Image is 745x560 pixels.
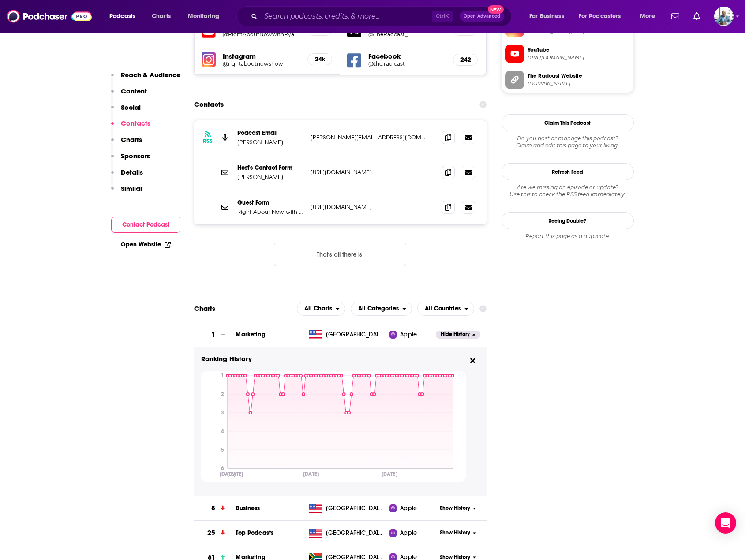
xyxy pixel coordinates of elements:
a: Charts [146,9,176,23]
span: All Countries [425,306,461,312]
span: TheRadcast.com [528,80,630,87]
button: Show profile menu [714,7,734,26]
span: Apple [400,529,417,538]
p: [PERSON_NAME] [237,138,303,146]
button: Nothing here. [274,243,406,266]
p: Contacts [121,119,150,127]
button: Show History [436,504,480,512]
p: Details [121,168,143,176]
a: The Radcast Website[DOMAIN_NAME] [505,71,630,89]
a: Apple [389,529,436,538]
p: Content [121,87,147,95]
a: Seeing Double? [502,212,634,229]
span: Hide History [441,331,470,338]
span: Monitoring [188,10,219,22]
a: [GEOGRAPHIC_DATA] [306,529,389,538]
button: Sponsors [111,152,150,168]
tspan: [DATE] [381,471,397,478]
a: @RightAboutNowwithRyanAlford [223,31,300,37]
p: Podcast Email [237,129,303,137]
div: Are we missing an episode or update? Use this to check the RSS feed immediately. [502,184,634,198]
a: [GEOGRAPHIC_DATA] [306,504,389,513]
a: Business [236,504,260,512]
tspan: [DATE] [227,471,243,478]
h3: 25 [207,528,215,538]
p: Charts [121,135,142,144]
p: [URL][DOMAIN_NAME] [311,168,427,176]
a: 8 [194,496,236,520]
h5: 24k [315,56,325,63]
a: Podchaser - Follow, Share and Rate Podcasts [7,8,92,25]
button: Show History [436,529,480,537]
button: Reach & Audience [111,71,180,87]
span: Podcasts [109,10,135,22]
p: Social [121,103,141,112]
button: Content [111,87,147,103]
h2: Categories [351,302,412,316]
button: Contacts [111,119,150,135]
p: Sponsors [121,152,150,160]
a: Apple [389,504,436,513]
span: United States [326,330,383,339]
h5: Facebook [368,52,446,60]
button: open menu [103,9,147,23]
span: Charts [152,10,171,22]
a: 1 [194,323,236,347]
span: https://www.youtube.com/@RightAboutNowwithRyanAlford [528,54,630,61]
a: 25 [194,521,236,545]
a: @the.rad.cast [368,60,446,67]
button: open menu [523,9,575,23]
button: Contact Podcast [111,217,180,233]
span: Apple [400,330,417,339]
a: YouTube[URL][DOMAIN_NAME] [505,45,630,63]
tspan: 6 [221,466,224,472]
button: open menu [634,9,666,23]
button: open menu [417,302,474,316]
p: [PERSON_NAME] [237,173,303,181]
h3: Ranking History [201,354,466,364]
a: @rightaboutnowshow [223,60,300,67]
span: More [640,10,655,22]
p: Reach & Audience [121,71,180,79]
span: Ctrl K [432,11,453,22]
button: Charts [111,135,142,152]
span: Show History [440,529,470,537]
span: For Podcasters [579,10,621,22]
span: Open Advanced [464,14,500,19]
button: Social [111,103,141,119]
button: Refresh Feed [502,163,634,180]
a: [GEOGRAPHIC_DATA] [306,330,389,339]
h3: 8 [211,503,215,513]
h3: 1 [211,330,215,340]
tspan: 4 [221,429,224,435]
a: Show notifications dropdown [668,9,683,24]
img: User Profile [714,7,734,26]
span: For Business [529,10,564,22]
span: All Charts [304,306,332,312]
input: Search podcasts, credits, & more... [261,9,432,23]
h5: 242 [460,56,470,63]
tspan: 2 [221,392,224,398]
button: open menu [297,302,345,316]
h5: Instagram [223,52,300,60]
button: Open AdvancedNew [460,11,504,22]
a: Apple [389,330,436,339]
a: Open Website [121,241,171,248]
div: Report this page as a duplicate. [502,233,634,240]
a: @TheRadcast_ [368,31,446,37]
button: open menu [182,9,231,23]
a: Top Podcasts [236,529,273,537]
div: Open Intercom Messenger [715,512,736,534]
p: [URL][DOMAIN_NAME] [311,203,427,211]
span: Do you host or manage this podcast? [502,135,634,142]
a: Show notifications dropdown [690,9,704,24]
span: United States [326,504,383,513]
span: Show History [440,504,470,512]
button: open menu [351,302,412,316]
p: [PERSON_NAME][EMAIL_ADDRESS][DOMAIN_NAME] [311,134,427,141]
span: New [488,5,504,14]
button: Similar [111,184,142,201]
